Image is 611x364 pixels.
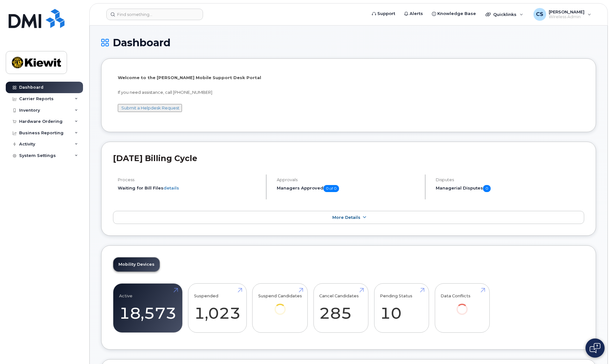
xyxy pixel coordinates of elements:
h4: Approvals [277,177,419,182]
a: Suspend Candidates [258,287,302,324]
a: Active 18,573 [119,287,177,329]
a: Mobility Devices [113,257,160,271]
a: Cancel Candidates 285 [319,287,362,329]
a: Pending Status 10 [380,287,423,329]
h5: Managers Approved [277,185,419,192]
span: 0 [483,185,491,192]
h4: Process [118,177,260,182]
li: Waiting for Bill Files [118,185,260,191]
a: Submit a Helpdesk Request [121,105,179,110]
a: details [163,185,179,190]
a: Data Conflicts [441,287,484,324]
h4: Disputes [436,177,584,182]
p: If you need assistance, call [PHONE_NUMBER] [118,89,579,95]
span: More Details [332,215,360,220]
button: Submit a Helpdesk Request [118,104,182,112]
h2: [DATE] Billing Cycle [113,153,584,163]
a: Suspended 1,023 [194,287,241,329]
h1: Dashboard [101,37,596,48]
img: Open chat [590,343,600,353]
h5: Managerial Disputes [436,185,584,192]
span: 0 of 0 [323,185,339,192]
p: Welcome to the [PERSON_NAME] Mobile Support Desk Portal [118,75,579,81]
